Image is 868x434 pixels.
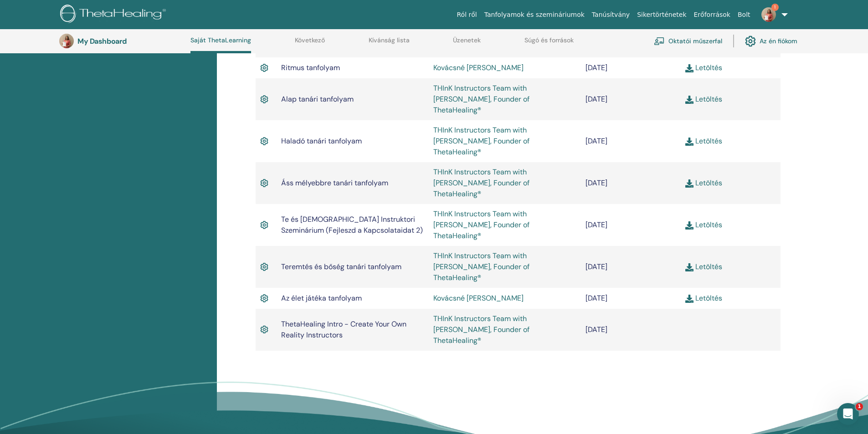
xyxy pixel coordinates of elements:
[856,403,863,410] span: 1
[685,293,722,303] a: Letöltés
[281,178,388,188] span: Áss mélyebbre tanári tanfolyam
[281,214,423,235] span: Te és [DEMOGRAPHIC_DATA] Instruktori Szeminárium (Fejleszd a Kapcsolataidat 2)
[685,178,722,188] a: Letöltés
[771,4,779,11] span: 1
[745,33,756,49] img: cog.svg
[685,136,722,146] a: Letöltés
[281,293,362,303] span: Az élet játéka tanfolyam
[685,221,693,230] img: download.svg
[260,219,268,231] img: Active Certificate
[281,319,406,340] span: ThetaHealing Intro - Create Your Own Reality Instructors
[260,93,268,105] img: Active Certificate
[837,403,859,425] iframe: Intercom live chat
[433,314,529,345] a: THInK Instructors Team with [PERSON_NAME], Founder of ThetaHealing®
[633,6,690,23] a: Sikertörténetek
[685,262,722,271] a: Letöltés
[453,6,481,23] a: Ról ről
[295,36,325,51] a: Következő
[685,63,722,72] a: Letöltés
[281,262,401,271] span: Teremtés és bőség tanári tanfolyam
[260,177,268,189] img: Active Certificate
[433,63,524,72] a: Kovácsné [PERSON_NAME]
[690,6,734,23] a: Erőforrások
[369,36,410,51] a: Kívánság lista
[685,94,722,104] a: Letöltés
[433,251,529,282] a: THInK Instructors Team with [PERSON_NAME], Founder of ThetaHealing®
[685,138,693,146] img: download.svg
[581,309,681,351] td: [DATE]
[654,37,665,45] img: chalkboard-teacher.svg
[524,36,574,51] a: Súgó és források
[59,34,74,48] img: default.jpg
[581,57,681,78] td: [DATE]
[190,36,251,53] a: Saját ThetaLearning
[581,120,681,162] td: [DATE]
[260,135,268,147] img: Active Certificate
[685,64,693,72] img: download.svg
[60,5,169,25] img: logo.png
[433,293,524,303] a: Kovácsné [PERSON_NAME]
[761,7,776,22] img: default.jpg
[685,96,693,104] img: download.svg
[581,246,681,288] td: [DATE]
[581,288,681,309] td: [DATE]
[433,83,529,115] a: THInK Instructors Team with [PERSON_NAME], Founder of ThetaHealing®
[581,78,681,120] td: [DATE]
[685,220,722,230] a: Letöltés
[433,167,529,199] a: THInK Instructors Team with [PERSON_NAME], Founder of ThetaHealing®
[260,62,268,74] img: Active Certificate
[685,179,693,188] img: download.svg
[260,292,268,304] img: Active Certificate
[588,6,633,23] a: Tanúsítvány
[77,37,169,46] h3: My Dashboard
[685,295,693,303] img: download.svg
[260,261,268,273] img: Active Certificate
[281,136,362,146] span: Haladó tanári tanfolyam
[453,36,481,51] a: Üzenetek
[433,125,529,157] a: THInK Instructors Team with [PERSON_NAME], Founder of ThetaHealing®
[281,63,340,72] span: Ritmus tanfolyam
[654,31,722,51] a: Oktatói műszerfal
[745,31,797,51] a: Az én fiókom
[734,6,754,23] a: Bolt
[260,324,268,336] img: Active Certificate
[433,209,529,240] a: THInK Instructors Team with [PERSON_NAME], Founder of ThetaHealing®
[685,263,693,271] img: download.svg
[481,6,588,23] a: Tanfolyamok és szemináriumok
[281,94,354,104] span: Alap tanári tanfolyam
[581,162,681,204] td: [DATE]
[581,204,681,246] td: [DATE]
